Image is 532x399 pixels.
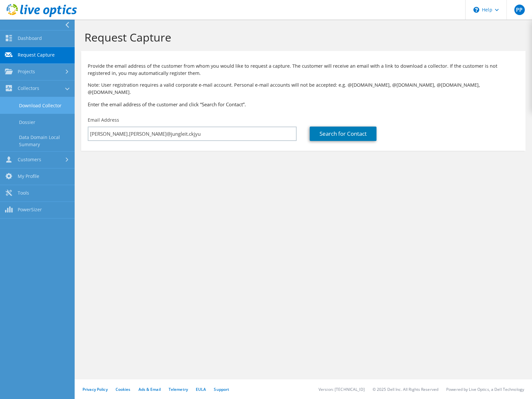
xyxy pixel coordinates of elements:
li: Version: [TECHNICAL_ID] [319,387,365,392]
a: Privacy Policy [83,387,108,392]
p: Note: User registration requires a valid corporate e-mail account. Personal e-mail accounts will ... [88,81,519,96]
a: Support [214,387,229,392]
h3: Enter the email address of the customer and click “Search for Contact”. [88,101,519,108]
a: Search for Contact [310,127,376,141]
a: Ads & Email [138,387,161,392]
span: PP [514,5,525,15]
h1: Request Capture [84,30,519,44]
li: © 2025 Dell Inc. All Rights Reserved [373,387,438,392]
label: Email Address [88,117,119,123]
a: Telemetry [169,387,188,392]
a: EULA [196,387,206,392]
svg: \n [473,7,479,13]
li: Powered by Live Optics, a Dell Technology [446,387,524,392]
a: Cookies [116,387,131,392]
p: Provide the email address of the customer from whom you would like to request a capture. The cust... [88,62,519,77]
